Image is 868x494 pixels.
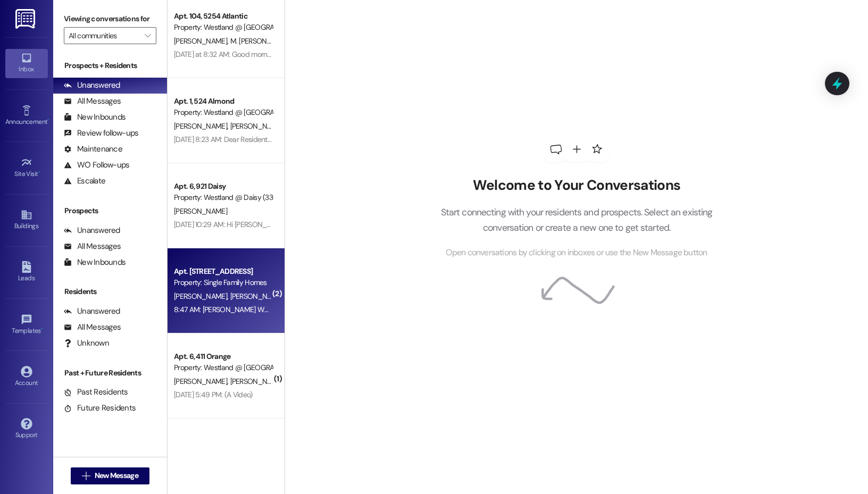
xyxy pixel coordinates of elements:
[53,286,167,297] div: Residents
[64,160,129,171] div: WO Follow-ups
[64,257,126,268] div: New Inbounds
[71,467,149,484] button: New Message
[174,277,272,288] div: Property: Single Family Homes
[174,266,272,277] div: Apt. [STREET_ADDRESS]
[145,31,151,40] i: 
[41,325,43,333] span: •
[64,338,109,349] div: Unknown
[69,27,139,44] input: All communities
[174,351,272,362] div: Apt. 6, 411 Orange
[174,362,272,373] div: Property: Westland @ [GEOGRAPHIC_DATA] (3360)
[64,96,121,107] div: All Messages
[174,390,253,399] div: [DATE] 5:49 PM: (A Video)
[64,306,120,317] div: Unanswered
[64,322,121,333] div: All Messages
[5,415,48,443] a: Support
[95,470,138,481] span: New Message
[230,36,295,46] span: M. [PERSON_NAME]
[64,241,121,252] div: All Messages
[174,96,272,107] div: Apt. 1, 524 Almond
[174,192,272,203] div: Property: Westland @ Daisy (3309)
[5,311,48,339] a: Templates •
[230,376,338,386] span: [PERSON_NAME] [PERSON_NAME]
[64,403,136,414] div: Future Residents
[5,363,48,391] a: Account
[5,206,48,235] a: Buildings
[174,36,230,46] span: [PERSON_NAME]
[64,175,105,187] div: Escalate
[64,80,120,91] div: Unanswered
[174,305,572,314] div: 8:47 AM: [PERSON_NAME] When would you be able to reschedule the shower valve & sink repairs ? Ple...
[53,60,167,71] div: Prospects + Residents
[64,112,126,123] div: New Inbounds
[174,107,272,118] div: Property: Westland @ [GEOGRAPHIC_DATA] (3284)
[5,49,48,78] a: Inbox
[53,367,167,379] div: Past + Future Residents
[174,376,230,386] span: [PERSON_NAME]
[174,22,272,33] div: Property: Westland @ [GEOGRAPHIC_DATA] (3283)
[174,121,230,131] span: [PERSON_NAME]
[64,144,122,155] div: Maintenance
[64,11,156,27] label: Viewing conversations for
[5,258,48,287] a: Leads
[174,11,272,22] div: Apt. 104, 5254 Atlantic
[64,387,128,398] div: Past Residents
[5,154,48,182] a: Site Visit •
[174,291,230,301] span: [PERSON_NAME]
[82,472,90,480] i: 
[174,181,272,192] div: Apt. 6, 921 Daisy
[230,121,283,131] span: [PERSON_NAME]
[64,128,138,139] div: Review follow-ups
[446,246,707,259] span: Open conversations by clicking on inboxes or use the New Message button
[53,205,167,216] div: Prospects
[47,116,49,124] span: •
[230,291,283,301] span: [PERSON_NAME]
[15,9,37,29] img: ResiDesk Logo
[424,177,729,194] h2: Welcome to Your Conversations
[174,206,227,216] span: [PERSON_NAME]
[38,169,40,176] span: •
[424,205,729,235] p: Start connecting with your residents and prospects. Select an existing conversation or create a n...
[64,225,120,236] div: Unanswered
